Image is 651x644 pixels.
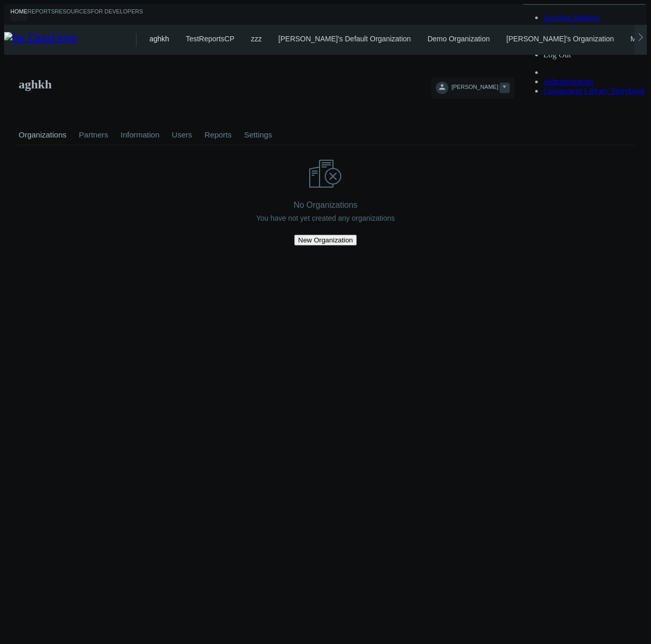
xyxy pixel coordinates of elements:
a: Account Settings [543,13,600,22]
a: TestReportsCP [186,35,234,43]
div: You have not yet created any organizations [256,214,395,222]
a: Resources [55,8,91,21]
button: [PERSON_NAME] [431,78,514,99]
a: Settings [242,117,274,153]
a: Organizations [17,117,69,153]
a: Users [170,117,194,153]
a: zzz [251,35,262,43]
a: Home [10,8,27,21]
a: [PERSON_NAME]'s Organization [506,35,614,43]
a: Component Library Storybook [543,86,645,95]
button: New Organization [294,235,357,246]
a: [PERSON_NAME]'s Default Organization [278,35,411,43]
a: Administration [543,77,594,86]
span: [PERSON_NAME] [451,84,498,96]
div: aghkh [149,35,169,52]
h2: aghkh [19,78,52,91]
a: Reports [202,117,234,153]
div: No Organizations [294,201,358,210]
a: Change Password [543,22,602,31]
a: For Developers [91,8,143,21]
a: Reports [27,8,55,21]
img: Nx Cloud logo [4,32,136,48]
a: Demo Organization [428,35,490,43]
a: Information [118,117,161,153]
a: Partners [77,117,111,153]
